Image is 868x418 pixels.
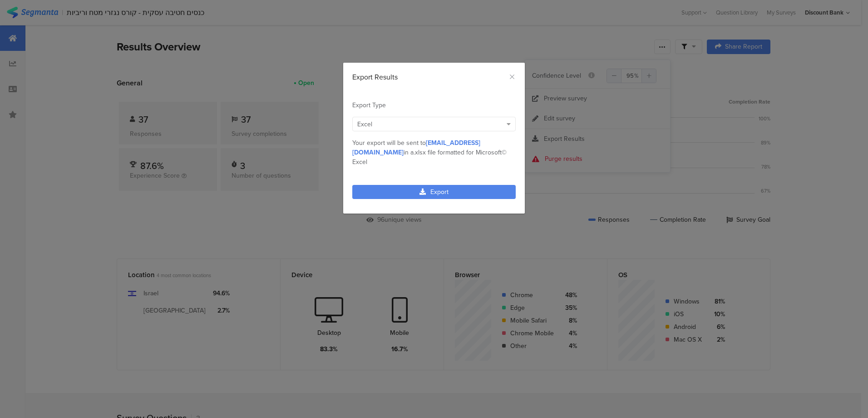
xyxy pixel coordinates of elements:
div: Export Type [352,100,516,110]
span: Excel [357,119,372,129]
span: [EMAIL_ADDRESS][DOMAIN_NAME] [352,138,480,157]
div: Your export will be sent to in a [352,138,516,167]
div: dialog [343,63,525,214]
button: Close [508,72,516,82]
span: .xlsx file formatted for Microsoft© Excel [352,148,507,167]
a: Export [352,185,516,199]
div: Export Results [352,72,516,82]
